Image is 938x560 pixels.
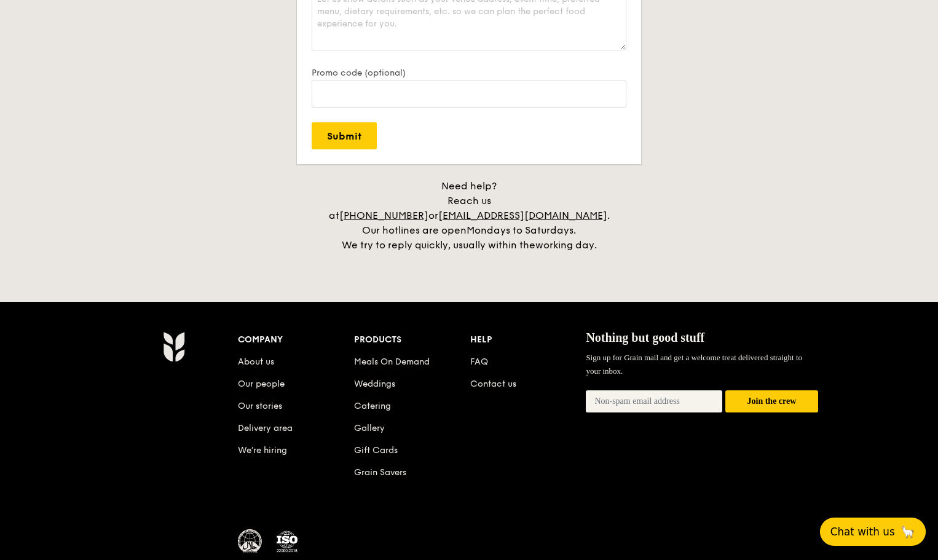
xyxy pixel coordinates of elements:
a: We’re hiring [238,445,287,455]
a: FAQ [470,357,488,367]
div: Products [354,331,470,349]
a: Gift Cards [354,445,398,455]
a: Grain Savers [354,467,406,478]
span: working day. [535,239,597,251]
input: Non-spam email address [586,390,722,412]
label: Promo code (optional) [312,68,626,78]
a: Weddings [354,379,395,389]
span: Sign up for Grain mail and get a welcome treat delivered straight to your inbox. [586,353,802,376]
span: 🦙 [900,524,915,539]
a: Our people [238,379,285,389]
a: About us [238,357,274,367]
img: ISO Certified [275,529,299,554]
a: [EMAIL_ADDRESS][DOMAIN_NAME] [438,210,607,221]
span: Nothing but good stuff [586,331,704,344]
a: Meals On Demand [354,357,430,367]
a: Our stories [238,401,282,411]
a: Catering [354,401,391,411]
span: Mondays to Saturdays. [467,224,576,236]
img: AYc88T3wAAAABJRU5ErkJggg== [163,331,184,362]
div: Need help? Reach us at or . Our hotlines are open We try to reply quickly, usually within the [315,179,623,253]
span: Chat with us [830,526,895,538]
a: Gallery [354,423,385,433]
a: [PHONE_NUMBER] [339,210,428,221]
button: Join the crew [725,390,818,413]
input: Submit [312,122,377,149]
div: Help [470,331,586,349]
div: Company [238,331,354,349]
a: Contact us [470,379,516,389]
img: MUIS Halal Certified [238,529,262,554]
a: Delivery area [238,423,293,433]
button: Chat with us🦙 [820,518,926,546]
